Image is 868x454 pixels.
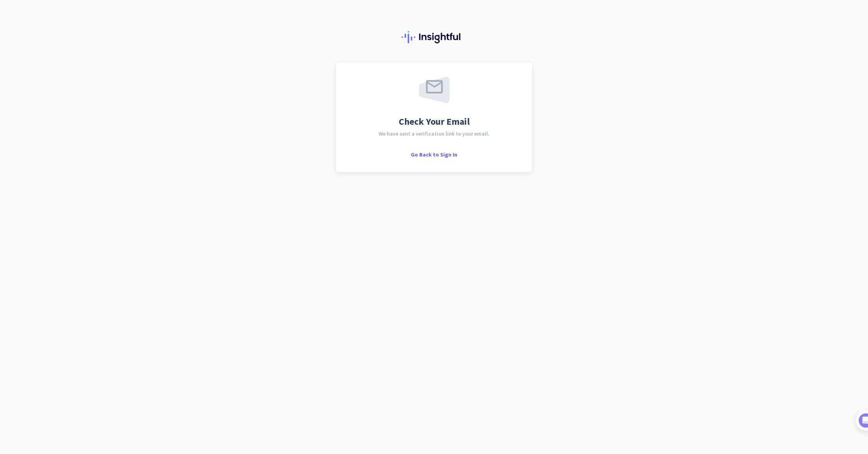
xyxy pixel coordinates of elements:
[399,117,470,126] span: Check Your Email
[419,77,449,103] img: email-sent
[379,131,489,136] span: We have sent a verification link to your email.
[401,31,467,43] img: Insightful
[411,151,457,158] span: Go Back to Sign In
